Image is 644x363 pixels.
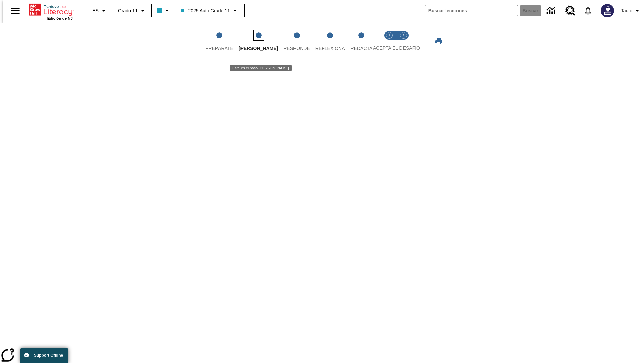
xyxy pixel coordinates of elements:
[200,23,239,60] button: Prepárate step 1 of 5
[597,2,618,19] button: Escoja un nuevo avatar
[428,35,449,47] button: Imprimir
[380,23,399,60] button: Acepta el desafío lee step 1 of 2
[178,5,241,17] button: Clase: 2025 Auto Grade 11, Selecciona una clase
[394,23,413,60] button: Acepta el desafío contesta step 2 of 2
[233,23,283,60] button: Lee step 2 of 5
[89,5,111,17] button: Lenguaje: ES, Selecciona un idioma
[154,5,174,17] button: El color de la clase es azul claro. Cambiar el color de la clase.
[310,23,351,60] button: Reflexiona step 4 of 5
[373,45,420,51] span: ACEPTA EL DESAFÍO
[181,7,230,14] span: 2025 Auto Grade 11
[34,353,63,358] span: Support Offline
[278,23,315,60] button: Responde step 3 of 5
[543,2,561,20] a: Centro de información
[92,7,99,14] span: ES
[115,5,149,17] button: Grado: Grado 11, Elige un grado
[5,1,25,21] button: Abrir el menú lateral
[47,16,73,21] span: Edición de NJ
[618,5,644,17] button: Perfil/Configuración
[621,7,632,14] span: Tauto
[388,34,390,37] text: 1
[29,2,73,21] div: Portada
[20,348,68,363] button: Support Offline
[579,2,597,19] a: Notificaciones
[425,5,518,16] input: Buscar campo
[205,46,233,51] span: Prepárate
[345,23,378,60] button: Redacta step 5 of 5
[239,46,278,51] span: [PERSON_NAME]
[315,46,345,51] span: Reflexiona
[283,46,310,51] span: Responde
[601,4,614,17] img: Avatar
[351,46,373,51] span: Redacta
[402,34,404,37] text: 2
[561,2,579,20] a: Centro de recursos, Se abrirá en una pestaña nueva.
[230,65,292,71] div: Este es el paso [PERSON_NAME]
[118,7,138,14] span: Grado 11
